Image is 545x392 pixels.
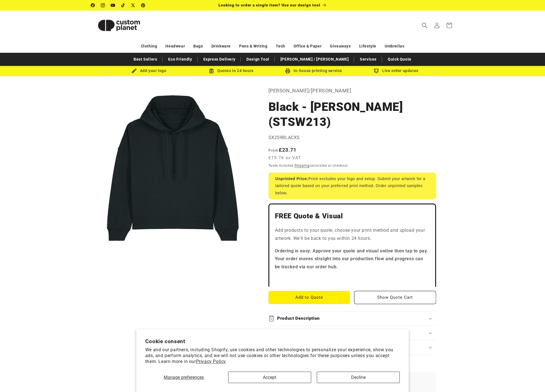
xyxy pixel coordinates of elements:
a: Express Delivery [201,54,238,64]
button: Show Quote Cart [354,291,436,304]
summary: Measurements [268,326,436,340]
button: Decline [317,372,400,383]
a: Quick Quote [385,54,414,64]
div: Price excludes your logo and setup. Submit your artwork for a tailored quote based on your prefer... [268,173,436,199]
div: Quotes in 24 hours [190,67,273,74]
a: Umbrellas [385,41,404,51]
h2: Product Description [277,315,320,321]
a: Tech [276,41,285,51]
div: Live order updates [355,67,437,74]
a: Design Tool [244,54,272,64]
strong: £23.71 [268,147,297,153]
p: [PERSON_NAME]/[PERSON_NAME] [268,86,436,95]
span: Looking to order a single item? Use our design tool [218,3,320,7]
span: Manage preferences [164,375,204,380]
a: Drinkware [211,41,231,51]
img: Custom Planet [91,13,147,38]
a: Pens & Writing [239,41,267,51]
p: We and our partners, including Shopify, use cookies and other technologies to personalize your ex... [145,347,400,364]
a: Office & Paper [294,41,322,51]
a: Giveaways [330,41,351,51]
summary: Product Description [268,311,436,326]
span: £19.76 ex VAT [268,155,301,161]
a: Clothing [141,41,157,51]
div: Add your logo [108,67,190,74]
a: Eco Friendly [165,54,195,64]
img: Order updates [374,68,379,73]
button: Manage preferences [145,372,223,383]
a: Headwear [165,41,185,51]
strong: Unprinted Price: [275,176,309,181]
span: From [268,148,279,152]
span: SX259BLACXS [268,135,300,140]
div: Taxes included. calculated at checkout. [268,163,436,168]
h1: Black - [PERSON_NAME] (STSW213) [268,99,436,130]
div: In-house printing service [273,67,355,74]
a: Services [357,54,379,64]
img: Brush Icon [132,68,137,73]
a: Bags [193,41,203,51]
p: Add products to your quote, choose your print method and upload your artwork. We'll be back to yo... [275,226,430,243]
img: In-house printing [285,68,290,73]
a: Privacy Policy [196,359,226,364]
button: Add to Quote [268,291,350,304]
a: [PERSON_NAME] / [PERSON_NAME] [278,54,351,64]
a: Best Sellers [131,54,160,64]
iframe: Customer reviews powered by Trustpilot [275,276,430,281]
button: Accept [228,372,311,383]
strong: Ordering is easy. Approve your quote and visual online then tap to pay. Your order moves straight... [275,248,429,270]
summary: Search [418,19,431,32]
a: Custom Planet [89,11,149,40]
a: Lifestyle [359,41,376,51]
media-gallery: Gallery Viewer [91,86,254,250]
h2: FREE Quote & Visual [275,212,430,221]
a: Shipping [294,164,310,168]
h2: Cookie consent [145,338,400,345]
img: Order Updates Icon [209,68,214,73]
